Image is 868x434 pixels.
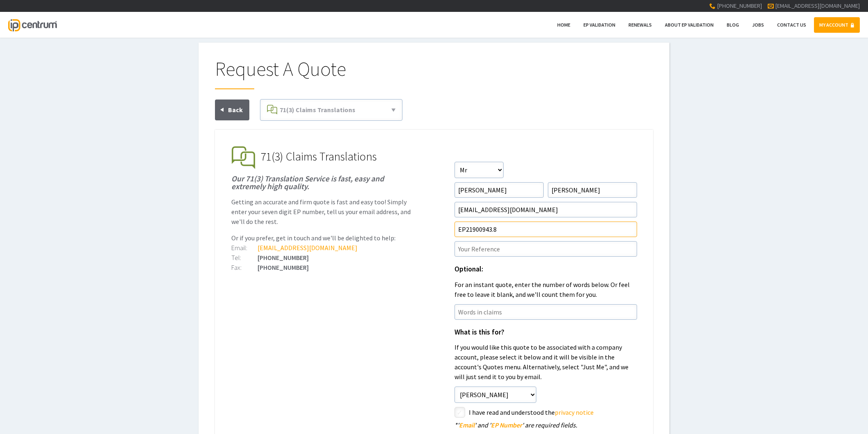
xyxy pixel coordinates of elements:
span: Jobs [752,22,764,28]
label: I have read and understood the [469,407,637,418]
input: EP Number [454,222,637,237]
a: Renewals [623,17,657,33]
a: MY ACCOUNT [814,17,860,33]
input: Surname [548,182,637,198]
p: For an instant quote, enter the number of words below. Or feel free to leave it blank, and we'll ... [454,280,637,299]
h1: Request A Quote [215,59,653,89]
div: [PHONE_NUMBER] [231,254,414,261]
span: Home [557,22,570,28]
a: privacy notice [555,408,594,416]
span: Blog [727,22,739,28]
input: Your Reference [454,241,637,257]
a: IP Centrum [8,12,57,38]
h1: Optional: [454,266,637,273]
p: If you would like this quote to be associated with a company account, please select it below and ... [454,342,637,382]
a: Contact Us [772,17,811,33]
span: Contact Us [777,22,806,28]
label: styled-checkbox [454,407,465,418]
span: EP Validation [583,22,615,28]
div: Email: [231,244,258,251]
input: Words in claims [454,304,637,320]
h1: What is this for? [454,329,637,336]
div: [PHONE_NUMBER] [231,264,414,271]
a: Home [552,17,576,33]
span: [PHONE_NUMBER] [717,2,762,9]
span: Renewals [628,22,652,28]
span: EP Number [491,421,522,429]
input: Email [454,202,637,217]
a: About EP Validation [660,17,719,33]
a: [EMAIL_ADDRESS][DOMAIN_NAME] [258,244,357,252]
span: 71(3) Claims Translations [280,106,355,114]
a: [EMAIL_ADDRESS][DOMAIN_NAME] [775,2,860,9]
h1: Our 71(3) Translation Service is fast, easy and extremely high quality. [231,175,414,190]
p: Or if you prefer, get in touch and we'll be delighted to help: [231,233,414,243]
span: Email [459,421,475,429]
a: Jobs [747,17,769,33]
span: About EP Validation [665,22,714,28]
div: Fax: [231,264,258,271]
a: Blog [721,17,744,33]
p: Getting an accurate and firm quote is fast and easy too! Simply enter your seven digit EP number,... [231,197,414,226]
span: 71(3) Claims Translations [261,149,377,164]
div: ' ' and ' ' are required fields. [454,422,637,428]
a: 71(3) Claims Translations [264,103,399,117]
span: Back [228,106,243,114]
input: First Name [454,182,544,198]
a: Back [215,99,249,120]
div: Tel: [231,254,258,261]
a: EP Validation [578,17,621,33]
